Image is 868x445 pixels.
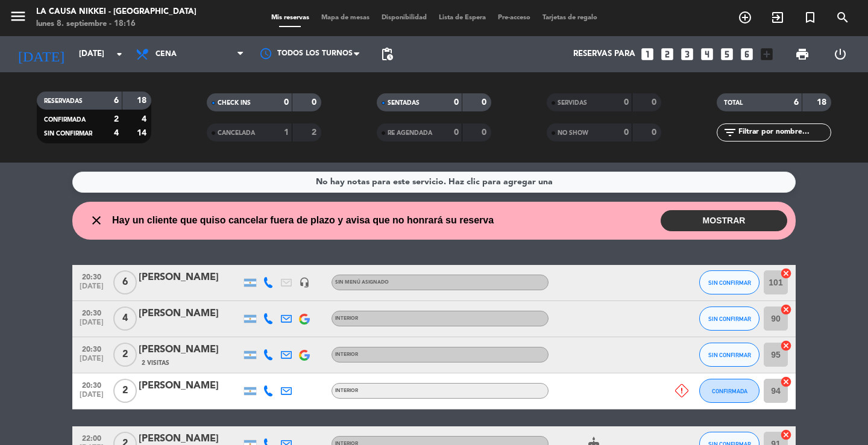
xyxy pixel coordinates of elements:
[89,213,104,228] i: close
[137,96,149,105] strong: 18
[312,128,319,137] strong: 2
[335,388,358,393] span: INTERIOR
[558,100,587,106] span: SERVIDAS
[699,307,759,331] button: SIN CONFIRMAR
[139,378,241,394] div: [PERSON_NAME]
[380,47,394,61] span: pending_actions
[335,280,389,285] span: Sin menú asignado
[659,46,675,62] i: looks_two
[139,270,241,285] div: [PERSON_NAME]
[113,307,137,331] span: 4
[36,6,197,18] div: La Causa Nikkei - [GEOGRAPHIC_DATA]
[661,210,787,231] button: MOSTRAR
[113,270,137,294] span: 6
[114,96,119,105] strong: 6
[454,98,459,107] strong: 0
[218,130,255,136] span: CANCELADA
[77,305,107,319] span: 20:30
[719,46,735,62] i: looks_5
[433,14,492,21] span: Lista de Espera
[780,340,792,352] i: cancel
[699,379,759,403] button: CONFIRMADA
[803,10,817,25] i: turned_in_not
[835,10,850,25] i: search
[723,125,737,140] i: filter_list
[113,343,137,367] span: 2
[316,175,553,189] div: No hay notas para este servicio. Haz clic para agregar una
[9,41,73,67] i: [DATE]
[299,277,310,288] i: headset_mic
[454,128,459,137] strong: 0
[139,306,241,322] div: [PERSON_NAME]
[265,14,315,21] span: Mis reservas
[112,213,494,228] span: Hay un cliente que quiso cancelar fuera de plazo y avisa que no honrará su reserva
[699,270,759,294] button: SIN CONFIRMAR
[708,316,751,322] span: SIN CONFIRMAR
[77,355,107,369] span: [DATE]
[114,115,119,123] strong: 2
[218,100,251,106] span: CHECK INS
[833,47,848,61] i: power_settings_new
[77,341,107,355] span: 20:30
[536,14,603,21] span: Tarjetas de regalo
[724,100,743,106] span: TOTAL
[114,129,119,137] strong: 4
[299,350,310,361] img: google-logo.png
[738,10,752,25] i: add_circle_outline
[112,47,127,61] i: arrow_drop_down
[794,98,799,107] strong: 6
[482,128,489,137] strong: 0
[284,128,289,137] strong: 1
[712,388,747,394] span: CONFIRMADA
[640,46,655,62] i: looks_one
[492,14,536,21] span: Pre-acceso
[142,358,169,368] span: 2 Visitas
[817,98,829,107] strong: 18
[699,46,715,62] i: looks_4
[312,98,319,107] strong: 0
[335,352,358,357] span: INTERIOR
[44,98,83,104] span: RESERVADAS
[780,303,792,316] i: cancel
[652,98,659,107] strong: 0
[36,18,197,30] div: lunes 8. septiembre - 18:16
[482,98,489,107] strong: 0
[795,47,810,61] span: print
[780,267,792,279] i: cancel
[142,115,149,123] strong: 4
[113,379,137,403] span: 2
[388,100,420,106] span: SENTADAS
[139,342,241,358] div: [PERSON_NAME]
[759,46,775,62] i: add_box
[624,98,629,107] strong: 0
[299,314,310,325] img: google-logo.png
[558,130,588,136] span: NO SHOW
[624,128,629,137] strong: 0
[679,46,695,62] i: looks_3
[9,7,27,30] button: menu
[77,319,107,332] span: [DATE]
[573,49,635,59] span: Reservas para
[780,376,792,388] i: cancel
[315,14,376,21] span: Mapa de mesas
[284,98,289,107] strong: 0
[770,10,785,25] i: exit_to_app
[699,343,759,367] button: SIN CONFIRMAR
[9,7,27,25] i: menu
[77,378,107,391] span: 20:30
[708,352,751,358] span: SIN CONFIRMAR
[376,14,433,21] span: Disponibilidad
[821,36,859,72] div: LOG OUT
[335,316,358,321] span: INTERIOR
[708,279,751,286] span: SIN CONFIRMAR
[77,269,107,283] span: 20:30
[77,431,107,444] span: 22:00
[44,131,92,137] span: SIN CONFIRMAR
[137,129,149,137] strong: 14
[156,50,177,58] span: Cena
[780,429,792,441] i: cancel
[388,130,432,136] span: RE AGENDADA
[77,282,107,296] span: [DATE]
[739,46,755,62] i: looks_6
[652,128,659,137] strong: 0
